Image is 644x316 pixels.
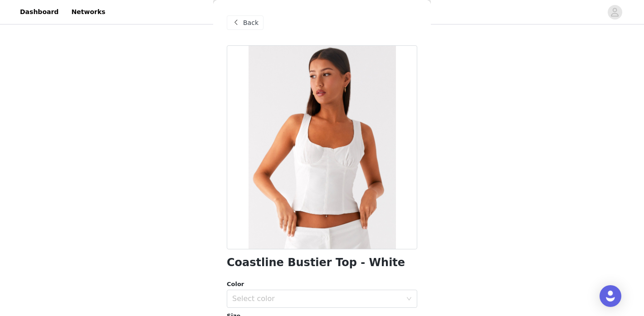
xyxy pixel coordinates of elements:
a: Dashboard [15,2,64,22]
span: Back [243,18,259,28]
a: Networks [66,2,111,22]
h1: Coastline Bustier Top - White [227,257,405,269]
div: avatar [610,5,619,19]
i: icon: down [406,296,412,302]
div: Open Intercom Messenger [600,285,621,307]
div: Color [227,280,417,289]
div: Select color [232,294,402,303]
